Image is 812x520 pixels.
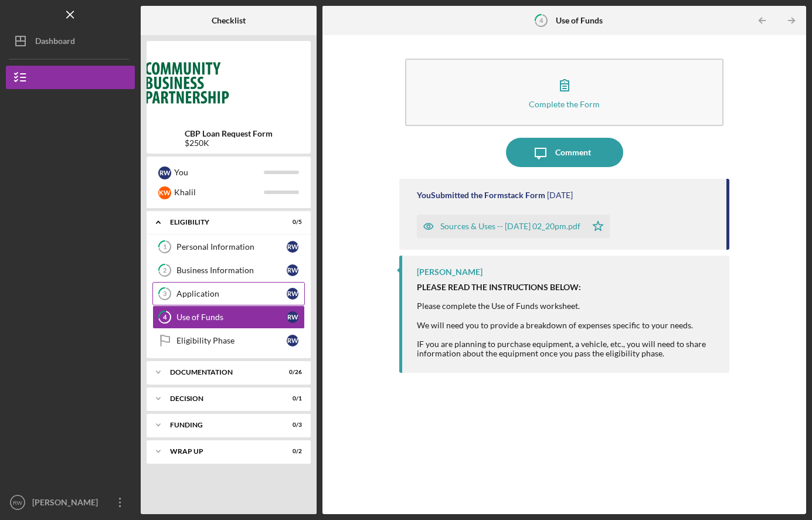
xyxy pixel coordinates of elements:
[170,369,273,376] div: Documentation
[539,16,543,24] tspan: 4
[417,301,718,311] div: Please complete the Use of Funds worksheet.
[176,336,287,345] div: Eligibility Phase
[185,138,273,148] div: $250K
[147,47,311,117] img: Product logo
[281,369,302,376] div: 0 / 26
[417,215,610,238] button: Sources & Uses -- [DATE] 02_20pm.pdf
[176,242,287,251] div: Personal Information
[281,448,302,455] div: 0 / 2
[287,335,298,346] div: R W
[174,182,264,202] div: Khalil
[287,241,298,253] div: R W
[185,129,273,138] b: CBP Loan Request Form
[170,219,273,226] div: Eligibility
[13,499,23,506] text: RW
[287,311,298,323] div: R W
[556,16,603,25] b: Use of Funds
[176,266,287,275] div: Business Information
[417,282,581,292] strong: PLEASE READ THE INSTRUCTIONS BELOW:
[440,222,580,231] div: Sources & Uses -- [DATE] 02_20pm.pdf
[152,235,305,259] a: 1Personal InformationRW
[212,16,246,25] b: Checklist
[287,264,298,276] div: R W
[506,138,623,167] button: Comment
[417,321,718,330] div: We will need you to provide a breakdown of expenses specific to your needs.
[158,186,171,199] div: K W
[555,138,591,167] div: Comment
[281,422,302,429] div: 0 / 3
[281,219,302,226] div: 0 / 5
[6,491,135,514] button: RW[PERSON_NAME]
[29,491,106,517] div: [PERSON_NAME]
[158,166,171,179] div: R W
[170,395,273,402] div: Decision
[152,305,305,329] a: 4Use of FundsRW
[417,339,718,358] div: IF you are planning to purchase equipment, a vehicle, etc., you will need to share information ab...
[287,288,298,300] div: R W
[405,59,724,126] button: Complete the Form
[174,162,264,182] div: You
[529,100,600,108] div: Complete the Form
[176,312,287,322] div: Use of Funds
[281,395,302,402] div: 0 / 1
[152,259,305,282] a: 2Business InformationRW
[152,282,305,305] a: 3ApplicationRW
[417,267,483,277] div: [PERSON_NAME]
[170,448,273,455] div: Wrap up
[547,191,573,200] time: 2025-08-21 18:20
[163,267,167,274] tspan: 2
[163,243,167,251] tspan: 1
[417,191,545,200] div: You Submitted the Formstack Form
[152,329,305,352] a: Eligibility PhaseRW
[6,29,135,53] button: Dashboard
[163,314,167,321] tspan: 4
[170,422,273,429] div: Funding
[176,289,287,298] div: Application
[163,290,167,298] tspan: 3
[35,29,75,56] div: Dashboard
